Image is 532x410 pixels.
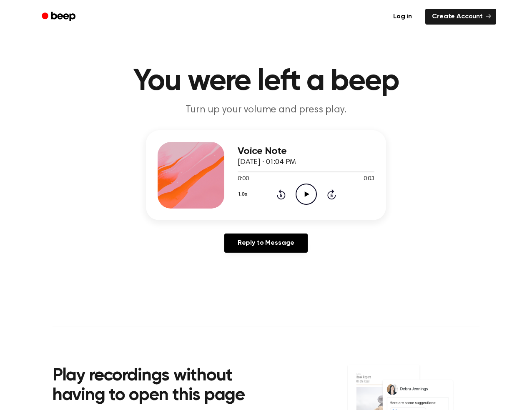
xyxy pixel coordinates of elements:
[425,9,496,25] a: Create Account
[53,67,479,97] h1: You were left a beep
[364,175,374,184] span: 0:03
[385,7,420,26] a: Log in
[224,234,308,253] a: Reply to Message
[53,366,277,406] h2: Play recordings without having to open this page
[106,103,426,117] p: Turn up your volume and press play.
[238,175,248,184] span: 0:00
[238,187,250,201] button: 1.0x
[238,159,296,166] span: [DATE] · 01:04 PM
[238,146,374,157] h3: Voice Note
[36,9,83,25] a: Beep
